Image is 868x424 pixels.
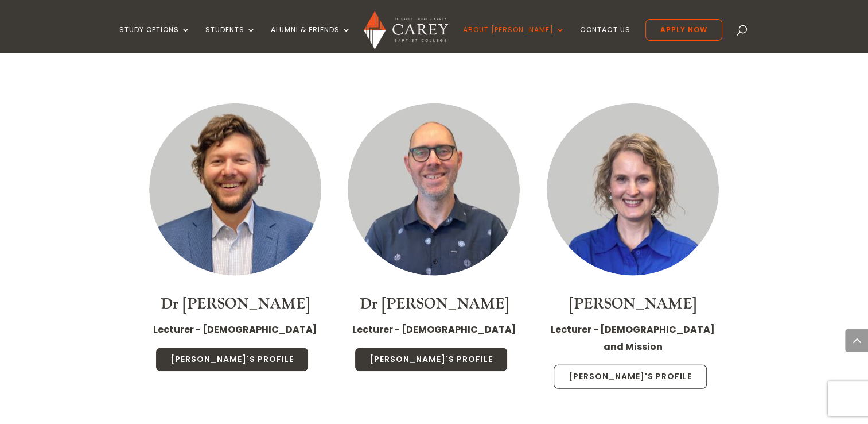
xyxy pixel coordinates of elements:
[119,26,190,53] a: Study Options
[547,103,719,276] img: Emma Stokes 300x300
[569,294,696,314] a: [PERSON_NAME]
[463,26,565,53] a: About [PERSON_NAME]
[153,323,317,336] strong: Lecturer - [DEMOGRAPHIC_DATA]
[580,26,630,53] a: Contact Us
[352,323,516,336] strong: Lecturer - [DEMOGRAPHIC_DATA]
[205,26,256,53] a: Students
[554,365,707,389] a: [PERSON_NAME]'s Profile
[348,103,520,276] img: Jonathan Robinson_300x300
[355,348,508,372] a: [PERSON_NAME]'s Profile
[271,26,351,53] a: Alumni & Friends
[155,348,309,372] a: [PERSON_NAME]'s Profile
[645,19,722,41] a: Apply Now
[359,294,508,314] a: Dr [PERSON_NAME]
[364,11,448,49] img: Carey Baptist College
[161,294,310,314] a: Dr [PERSON_NAME]
[551,323,715,353] strong: Lecturer - [DEMOGRAPHIC_DATA] and Mission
